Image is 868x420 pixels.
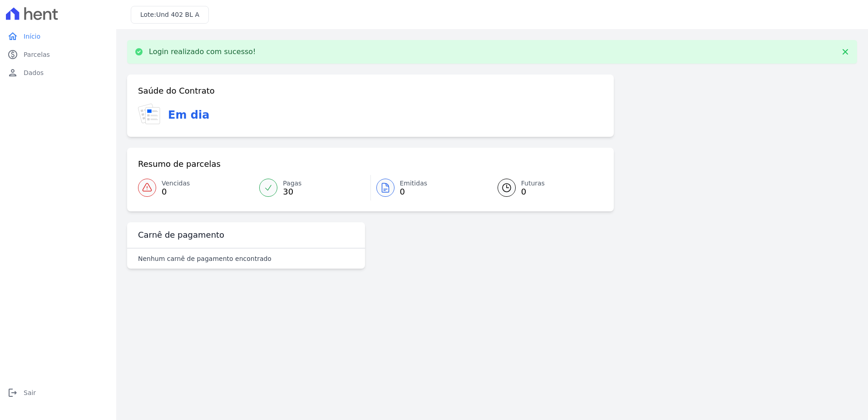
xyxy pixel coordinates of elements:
h3: Em dia [168,107,209,123]
h3: Saúde do Contrato [138,85,215,96]
span: 30 [283,188,301,195]
h3: Lote: [140,10,199,20]
span: Vencidas [162,179,190,188]
i: logout [7,387,18,398]
a: Emitidas 0 [371,175,487,200]
p: Login realizado com sucesso! [149,47,256,56]
span: Início [24,32,40,41]
span: Und 402 BL A [156,11,199,18]
span: Sair [24,388,36,397]
span: 0 [521,188,545,195]
h3: Carnê de pagamento [138,230,224,240]
a: paidParcelas [4,45,113,64]
i: home [7,31,18,42]
span: 0 [162,188,190,195]
a: personDados [4,64,113,82]
span: Emitidas [400,179,428,188]
span: Dados [24,68,44,77]
p: Nenhum carnê de pagamento encontrado [138,254,271,263]
i: paid [7,49,18,60]
a: homeInício [4,27,113,45]
span: Pagas [283,179,301,188]
span: Parcelas [24,50,50,59]
a: Pagas 30 [254,175,370,200]
a: logoutSair [4,384,113,402]
a: Vencidas 0 [138,175,254,200]
span: 0 [400,188,428,195]
h3: Resumo de parcelas [138,159,221,170]
a: Futuras 0 [487,175,603,200]
span: Futuras [521,179,545,188]
i: person [7,67,18,78]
